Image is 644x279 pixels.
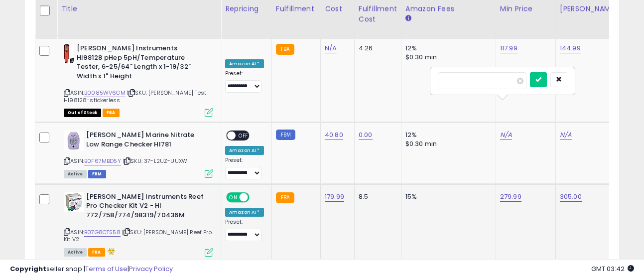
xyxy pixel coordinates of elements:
div: Amazon AI * [225,59,264,68]
a: 40.80 [325,130,343,140]
a: 144.99 [560,43,581,53]
small: FBM [276,130,295,140]
a: N/A [500,130,512,140]
span: ON [227,193,240,201]
a: 305.00 [560,192,582,202]
a: 0.00 [359,130,373,140]
div: seller snap | | [10,265,173,274]
small: FBA [276,44,294,55]
span: | SKU: [PERSON_NAME] Reef Pro Kit V2 [64,228,212,243]
div: Fulfillment [276,3,316,14]
div: ASIN: [64,192,213,256]
div: Amazon AI * [225,208,264,217]
a: Terms of Use [85,264,128,274]
span: All listings currently available for purchase on Amazon [64,248,87,257]
a: B0F67MBD5Y [84,157,121,165]
small: Amazon Fees. [405,14,411,23]
div: ASIN: [64,131,213,177]
span: All listings that are currently out of stock and unavailable for purchase on Amazon [64,109,101,117]
div: Cost [325,3,350,14]
a: B07G8CTS58 [84,228,121,237]
strong: Copyright [10,264,46,274]
span: OFF [248,193,264,201]
b: [PERSON_NAME] Instruments Reef Pro Checker Kit V2 - HI 772/758/774/98319/70436M [86,192,207,223]
small: FBA [276,192,294,203]
a: N/A [560,130,572,140]
a: 279.99 [500,192,521,202]
div: Repricing [225,3,267,14]
b: [PERSON_NAME] Marine Nitrate Low Range Checker HI781 [86,131,207,151]
div: Min Price [500,3,551,14]
div: $0.30 min [405,53,488,62]
span: OFF [236,132,252,140]
div: Preset: [225,70,264,93]
div: ASIN: [64,44,213,116]
span: FBA [88,248,105,257]
span: All listings currently available for purchase on Amazon [64,170,87,178]
div: Amazon AI * [225,146,264,155]
div: Fulfillment Cost [359,3,397,24]
div: 12% [405,131,488,139]
span: 2025-10-13 03:42 GMT [591,264,634,274]
a: N/A [325,43,337,53]
span: FBA [103,109,120,117]
div: Preset: [225,157,264,179]
div: 8.5 [359,192,393,201]
a: 117.99 [500,43,517,53]
div: 12% [405,44,488,53]
a: Privacy Policy [129,264,173,274]
div: $0.30 min [405,139,488,148]
div: Title [61,3,217,14]
b: [PERSON_NAME] Instruments HI98128 pHep 5pH/Temperature Tester, 6-25/64" Length x 1-19/32" Width x... [77,44,198,83]
span: | SKU: [PERSON_NAME] Test HI98128-stickerless [64,89,206,104]
img: 31ZleKVvuHL._SL40_.jpg [64,131,84,150]
a: B0085WV6GM [84,89,126,97]
img: 41RZN2-xXSL._SL40_.jpg [64,44,74,64]
span: FBM [88,170,106,178]
img: 41f8p22IB3L._SL40_.jpg [64,192,84,212]
div: 4.26 [359,44,393,53]
div: 15% [405,192,488,201]
span: | SKU: 37-L2UZ-UUXW [123,157,187,165]
div: [PERSON_NAME] [560,3,619,14]
div: Amazon Fees [405,3,492,14]
a: 179.99 [325,192,344,202]
div: Preset: [225,219,264,241]
i: hazardous material [105,248,116,255]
